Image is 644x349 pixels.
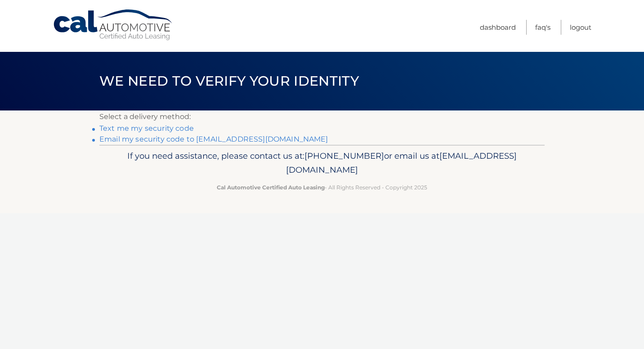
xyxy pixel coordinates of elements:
a: Dashboard [480,20,516,35]
a: Email my security code to [EMAIL_ADDRESS][DOMAIN_NAME] [99,135,328,143]
span: [PHONE_NUMBER] [304,151,384,161]
p: If you need assistance, please contact us at: or email us at [105,149,539,178]
a: FAQ's [535,20,550,35]
a: Logout [570,20,591,35]
a: Cal Automotive [53,9,174,41]
p: Select a delivery method: [99,110,545,123]
span: We need to verify your identity [99,73,359,89]
a: Text me my security code [99,124,194,133]
p: - All Rights Reserved - Copyright 2025 [105,183,539,192]
strong: Cal Automotive Certified Auto Leasing [217,184,325,191]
